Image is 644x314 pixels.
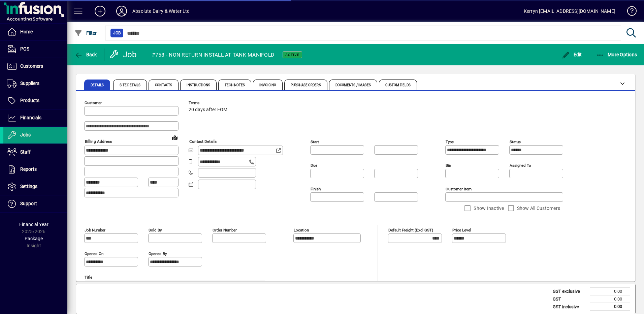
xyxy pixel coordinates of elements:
[549,303,590,311] td: GST inclusive
[20,149,31,155] span: Staff
[594,49,639,61] button: More Options
[549,288,590,295] td: GST exclusive
[20,184,37,189] span: Settings
[294,228,309,232] mat-label: Location
[3,178,67,195] a: Settings
[446,187,472,191] mat-label: Customer Item
[152,50,275,60] div: #758 - NON RETURN INSTALL AT TANK MANIFOLD
[311,187,321,191] mat-label: Finish
[19,222,49,227] span: Financial Year
[74,52,97,57] span: Back
[20,98,39,103] span: Products
[91,84,104,87] span: Details
[562,52,582,57] span: Edit
[20,63,43,69] span: Customers
[187,84,210,87] span: Instructions
[120,84,140,87] span: Site Details
[311,163,317,168] mat-label: Due
[25,236,43,241] span: Package
[20,29,33,34] span: Home
[132,6,190,17] div: Absolute Dairy & Water Ltd
[3,75,67,92] a: Suppliers
[113,30,121,36] span: Job
[446,139,454,144] mat-label: Type
[385,84,410,87] span: Custom Fields
[189,101,229,105] span: Terms
[3,92,67,109] a: Products
[3,109,67,126] a: Financials
[85,251,103,256] mat-label: Opened On
[149,228,162,232] mat-label: Sold by
[452,228,471,232] mat-label: Price Level
[3,41,67,58] a: POS
[189,107,227,113] span: 20 days after EOM
[20,201,37,206] span: Support
[524,6,615,17] div: Kerryn [EMAIL_ADDRESS][DOMAIN_NAME]
[590,288,630,295] td: 0.00
[285,53,299,57] span: Active
[590,295,630,303] td: 0.00
[446,163,451,168] mat-label: Bin
[20,166,37,172] span: Reports
[89,5,111,17] button: Add
[111,5,132,17] button: Profile
[85,275,92,280] mat-label: Title
[213,228,237,232] mat-label: Order number
[590,303,630,311] td: 0.00
[20,115,41,120] span: Financials
[549,295,590,303] td: GST
[510,139,521,144] mat-label: Status
[225,84,245,87] span: Tech Notes
[3,24,67,40] a: Home
[388,228,433,232] mat-label: Default Freight (excl GST)
[73,49,99,61] button: Back
[67,49,104,61] app-page-header-button: Back
[3,161,67,178] a: Reports
[3,58,67,75] a: Customers
[596,52,637,57] span: More Options
[311,139,319,144] mat-label: Start
[109,49,138,60] div: Job
[85,100,102,105] mat-label: Customer
[149,251,167,256] mat-label: Opened by
[85,228,105,232] mat-label: Job number
[169,132,180,143] a: View on map
[20,46,29,52] span: POS
[510,163,531,168] mat-label: Assigned to
[291,84,321,87] span: Purchase Orders
[74,30,97,36] span: Filter
[20,81,39,86] span: Suppliers
[560,49,584,61] button: Edit
[73,27,99,39] button: Filter
[3,144,67,161] a: Staff
[622,1,636,23] a: Knowledge Base
[3,195,67,212] a: Support
[20,132,31,137] span: Jobs
[335,84,371,87] span: Documents / Images
[155,84,172,87] span: Contacts
[259,84,276,87] span: Invoicing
